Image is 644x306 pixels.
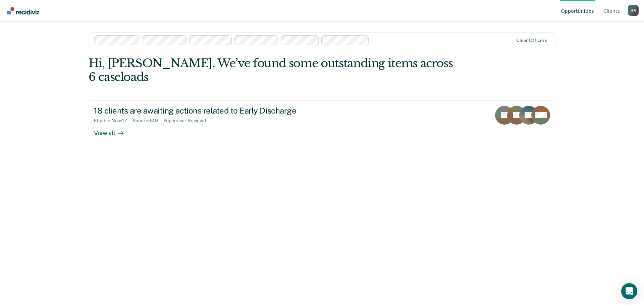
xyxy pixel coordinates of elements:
div: Supervisor Review : 1 [163,118,212,124]
div: Open Intercom Messenger [621,283,637,299]
div: H R [628,5,639,16]
img: Recidiviz [7,7,39,14]
button: Profile dropdown button [628,5,639,16]
div: Eligible Now : 17 [94,118,132,124]
div: Snoozed : 49 [132,118,163,124]
a: 18 clients are awaiting actions related to Early DischargeEligible Now:17Snoozed:49Supervisor Rev... [89,100,555,153]
div: Clear officers [516,38,547,43]
div: Hi, [PERSON_NAME]. We’ve found some outstanding items across 6 caseloads [89,56,462,84]
div: View all [94,124,131,137]
div: 18 clients are awaiting actions related to Early Discharge [94,106,329,116]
